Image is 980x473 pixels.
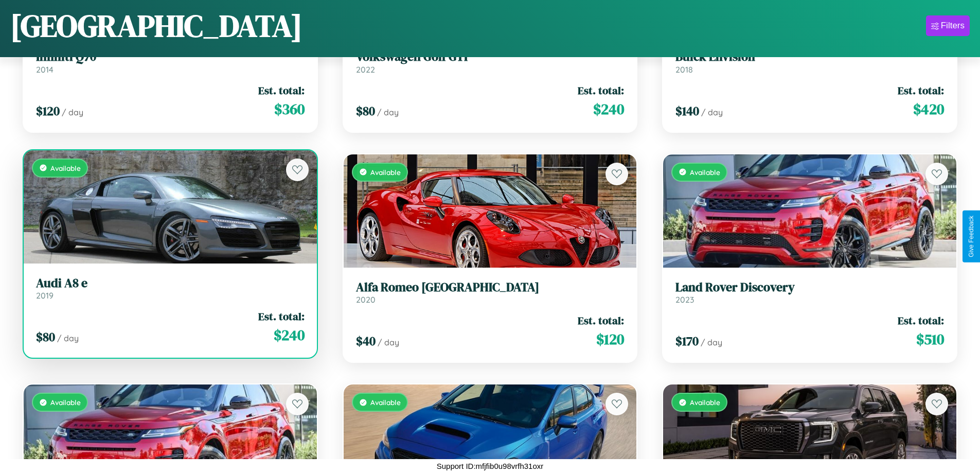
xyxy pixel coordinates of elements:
h1: [GEOGRAPHIC_DATA] [10,5,302,47]
span: Available [690,398,720,407]
span: Available [370,168,401,177]
span: Est. total: [578,313,624,328]
span: 2022 [356,64,375,75]
div: Give Feedback [968,216,975,257]
span: / day [701,107,723,117]
span: $ 170 [675,332,699,349]
span: Est. total: [258,83,305,98]
span: / day [377,107,399,117]
span: 2019 [36,290,54,301]
span: $ 140 [675,102,699,119]
span: $ 240 [593,99,624,119]
span: Available [50,164,81,172]
span: Available [50,398,81,407]
span: Available [690,168,720,177]
span: Est. total: [258,309,305,324]
h3: Alfa Romeo [GEOGRAPHIC_DATA] [356,280,625,295]
span: 2020 [356,294,376,305]
a: Volkswagen Golf GTI2022 [356,49,625,75]
span: $ 80 [356,102,375,119]
span: / day [701,337,722,347]
span: / day [378,337,399,347]
h3: Land Rover Discovery [675,280,944,295]
a: Land Rover Discovery2023 [675,280,944,305]
div: Filters [941,21,965,31]
span: / day [57,333,79,343]
span: Est. total: [898,83,944,98]
button: Filters [926,15,970,36]
span: Est. total: [578,83,624,98]
span: $ 120 [36,102,60,119]
span: 2023 [675,294,694,305]
h3: Buick Envision [675,49,944,64]
a: Infiniti Q702014 [36,49,305,75]
span: Est. total: [898,313,944,328]
a: Buick Envision2018 [675,49,944,75]
span: $ 420 [913,99,944,119]
span: / day [62,107,83,117]
span: $ 240 [274,325,305,345]
p: Support ID: mfjfib0u98vrfh31oxr [437,459,544,473]
span: $ 80 [36,328,55,345]
span: $ 360 [274,99,305,119]
span: 2018 [675,64,693,75]
span: Available [370,398,401,407]
span: $ 510 [916,329,944,349]
h3: Audi A8 e [36,276,305,291]
h3: Volkswagen Golf GTI [356,49,625,64]
a: Audi A8 e2019 [36,276,305,301]
h3: Infiniti Q70 [36,49,305,64]
a: Alfa Romeo [GEOGRAPHIC_DATA]2020 [356,280,625,305]
span: $ 40 [356,332,376,349]
span: $ 120 [596,329,624,349]
span: 2014 [36,64,54,75]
